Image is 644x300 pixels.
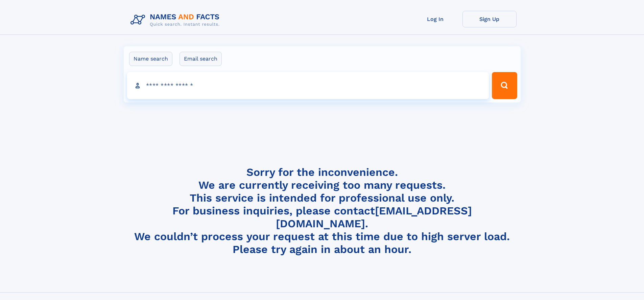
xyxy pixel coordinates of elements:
[128,11,225,29] img: Logo Names and Facts
[127,72,489,99] input: search input
[408,11,462,27] a: Log In
[128,166,517,256] h4: Sorry for the inconvenience. We are currently receiving too many requests. This service is intend...
[180,52,222,66] label: Email search
[462,11,517,27] a: Sign Up
[129,52,172,66] label: Name search
[492,72,517,99] button: Search Button
[276,204,472,230] a: [EMAIL_ADDRESS][DOMAIN_NAME]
